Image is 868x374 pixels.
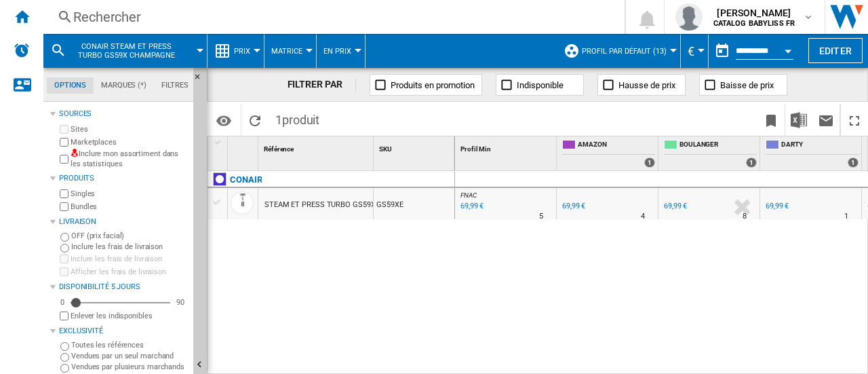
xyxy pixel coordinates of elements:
[539,210,543,223] div: Délai de livraison : 5 jours
[746,157,757,168] div: 1 offers sold by BOULANGER
[764,200,789,213] div: 69,99 €
[681,34,709,68] md-menu: Currency
[376,136,454,157] div: SKU Sort None
[517,80,564,90] span: Indisponible
[560,200,585,213] div: 69,99 €
[844,210,848,223] div: Délai de livraison : 1 jour
[757,104,785,136] button: Créer un favoris
[841,104,868,136] button: Plein écran
[264,189,422,221] div: STEAM ET PRESS TURBO GS59X CHAMPAGNE
[71,149,79,157] img: mysite-not-bg-18x18.png
[214,34,257,68] div: Prix
[71,311,188,321] label: Enlever les indisponibles
[264,145,294,153] span: Référence
[848,157,859,168] div: 1 offers sold by DARTY
[709,37,736,64] button: md-calendar
[376,136,454,157] div: Sort None
[60,255,68,263] input: Inclure les frais de livraison
[791,112,807,128] img: excel-24x24.png
[713,19,795,28] b: CATALOG BABYLISS FR
[578,140,655,151] span: AMAZON
[559,136,658,170] div: AMAZON 1 offers sold by AMAZON
[743,210,747,223] div: Délai de livraison : 8 jours
[460,191,477,199] span: FNAC
[323,47,351,56] span: En Prix
[71,124,188,134] label: Sites
[173,297,188,307] div: 90
[496,74,584,96] button: Indisponible
[269,104,326,132] span: 1
[282,113,319,127] span: produit
[688,34,701,68] button: €
[230,172,262,188] div: Cliquez pour filtrer sur cette marque
[241,104,269,136] button: Recharger
[71,202,188,212] label: Bundles
[59,217,188,227] div: Livraison
[391,80,475,90] span: Produits en promotion
[60,189,68,198] input: Singles
[582,47,667,56] span: Profil par défaut (13)
[564,34,673,68] div: Profil par défaut (13)
[374,188,454,219] div: GS59XE
[785,104,812,136] button: Télécharger au format Excel
[14,42,30,58] img: alerts-logo.svg
[71,137,188,147] label: Marketplaces
[460,145,491,153] span: Profil Min
[59,109,188,119] div: Sources
[675,3,703,31] img: profile.jpg
[781,140,859,151] span: DARTY
[60,244,69,253] input: Inclure les frais de livraison
[231,136,258,157] div: Sort None
[720,80,774,90] span: Baisse de prix
[71,189,188,199] label: Singles
[94,77,154,94] md-tab-item: Marques (*)
[71,231,188,241] label: OFF (prix facial)
[60,353,69,362] input: Vendues par un seul marchand
[458,136,556,157] div: Sort None
[60,267,68,276] input: Afficher les frais de livraison
[261,136,373,157] div: Sort None
[234,47,250,56] span: Prix
[713,6,795,20] span: [PERSON_NAME]
[379,145,392,153] span: SKU
[661,136,759,170] div: BOULANGER 1 offers sold by BOULANGER
[323,34,358,68] button: En Prix
[59,173,188,184] div: Produits
[763,136,861,170] div: DARTY 1 offers sold by DARTY
[47,77,94,94] md-tab-item: Options
[582,34,673,68] button: Profil par défaut (13)
[73,7,589,26] div: Rechercher
[641,210,645,223] div: Délai de livraison : 4 jours
[644,157,655,168] div: 1 offers sold by AMAZON
[59,326,188,337] div: Exclusivité
[60,202,68,211] input: Bundles
[57,297,68,307] div: 0
[72,34,195,68] button: CONAIR STEAM ET PRESS TURBO GS59X CHAMPAGNE
[71,254,188,264] label: Inclure les frais de livraison
[60,138,68,147] input: Marketplaces
[60,125,68,134] input: Sites
[662,200,687,213] div: 69,99 €
[288,78,357,92] div: FILTRER PAR
[60,342,69,351] input: Toutes les références
[154,77,196,94] md-tab-item: Filtres
[60,364,69,373] input: Vendues par plusieurs marchands
[193,68,210,92] button: Masquer
[618,80,675,90] span: Hausse de prix
[59,282,188,293] div: Disponibilité 5 Jours
[72,42,181,60] span: CONAIR STEAM ET PRESS TURBO GS59X CHAMPAGNE
[71,340,188,350] label: Toutes les références
[60,233,69,242] input: OFF (prix facial)
[271,47,302,56] span: Matrice
[50,34,200,68] div: CONAIR STEAM ET PRESS TURBO GS59X CHAMPAGNE
[71,242,188,252] label: Inclure les frais de livraison
[71,362,188,372] label: Vendues par plusieurs marchands
[562,202,585,210] div: 69,99 €
[71,351,188,361] label: Vendues par un seul marchand
[766,202,789,210] div: 69,99 €
[679,140,757,151] span: BOULANGER
[234,34,257,68] button: Prix
[688,44,694,58] span: €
